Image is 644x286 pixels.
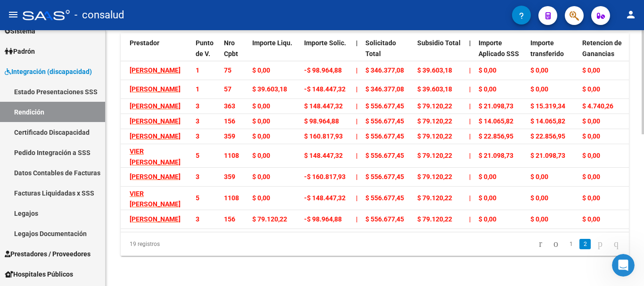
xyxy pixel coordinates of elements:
[469,66,471,74] span: |
[196,117,199,125] span: 3
[15,127,109,137] a: comprobant...052025.csv
[356,132,358,140] span: |
[304,173,346,180] span: -$ 160.817,93
[224,66,231,74] span: 75
[352,33,362,74] datatable-header-cell: |
[417,132,452,140] span: $ 79.120,22
[356,102,358,110] span: |
[25,127,109,137] div: comprobant...052025.csv
[87,27,192,46] div: Ampliar ventana
[479,194,496,202] span: $ 0,00
[130,215,181,223] span: [PERSON_NAME]
[224,152,239,159] span: 1108
[196,152,199,159] span: 5
[549,239,562,249] a: go to previous page
[252,173,270,180] span: $ 0,00
[625,9,636,20] mat-icon: person
[530,66,548,74] span: $ 0,00
[479,85,496,93] span: $ 0,00
[582,117,600,125] span: $ 0,00
[356,39,358,47] span: |
[579,239,591,249] a: 2
[130,117,181,125] span: [PERSON_NAME]
[196,173,199,180] span: 3
[252,85,287,93] span: $ 39.603,18
[304,102,343,110] span: $ 148.447,32
[469,173,471,180] span: |
[356,85,358,93] span: |
[530,194,548,202] span: $ 0,00
[475,33,527,74] datatable-header-cell: Importe Aplicado SSS
[582,215,600,223] span: $ 0,00
[582,132,600,140] span: $ 0,00
[130,147,181,166] span: VIER [PERSON_NAME]
[8,9,19,20] mat-icon: menu
[356,215,358,223] span: |
[417,173,452,180] span: $ 79.120,22
[479,132,513,140] span: $ 22.856,95
[8,72,181,121] div: Soporte dice…
[252,102,270,110] span: $ 0,00
[356,194,358,202] span: |
[126,33,192,74] datatable-header-cell: Prestador
[300,33,352,74] datatable-header-cell: Importe Solic.
[130,66,181,74] span: [PERSON_NAME]
[356,117,358,125] span: |
[582,66,600,74] span: $ 0,00
[15,78,147,114] div: Le enviamos el archivo modificado..por favor revisar la informacióndel mismo que no se haya modif...
[417,215,452,223] span: $ 79.120,22
[130,190,181,208] span: VIER [PERSON_NAME]
[196,194,199,202] span: 5
[417,66,452,74] span: $ 39.603,18
[8,194,181,210] textarea: Escribe un mensaje...
[530,152,565,159] span: $ 21.098,73
[469,85,471,93] span: |
[479,102,513,110] span: $ 21.098,73
[469,215,471,223] span: |
[252,152,270,159] span: $ 0,00
[224,85,231,93] span: 57
[224,39,238,57] span: Nro Cpbt
[479,66,496,74] span: $ 0,00
[30,214,37,221] button: Selector de gif
[479,117,513,125] span: $ 14.065,82
[530,102,565,110] span: $ 15.319,34
[530,85,548,93] span: $ 0,00
[564,236,578,252] li: page 1
[356,66,358,74] span: |
[304,66,342,74] span: -$ 98.964,88
[578,236,592,252] li: page 2
[252,66,270,74] span: $ 0,00
[224,215,235,223] span: 156
[365,132,404,140] span: $ 556.677,45
[479,173,496,180] span: $ 0,00
[417,117,452,125] span: $ 79.120,22
[130,85,181,93] span: [PERSON_NAME]
[469,102,471,110] span: |
[365,173,404,180] span: $ 556.677,45
[469,152,471,159] span: |
[582,39,622,57] span: Retencion de Ganancias
[46,5,57,12] h1: Fin
[106,32,185,41] div: Ampliar ventana
[582,102,613,110] span: $ 4.740,26
[8,121,116,143] div: comprobant...052025.csv
[362,33,413,74] datatable-header-cell: Solicitado Total
[365,85,404,93] span: $ 346.377,08
[469,194,471,202] span: |
[224,194,239,202] span: 1108
[365,117,404,125] span: $ 556.677,45
[365,152,404,159] span: $ 556.677,45
[196,102,199,110] span: 3
[465,33,475,74] datatable-header-cell: |
[252,194,270,202] span: $ 0,00
[45,214,52,221] button: Adjuntar un archivo
[304,152,343,159] span: $ 148.447,32
[46,12,146,21] p: El equipo también puede ayudar
[417,152,452,159] span: $ 79.120,22
[252,39,292,47] span: Importe Liqu.
[530,39,564,57] span: Importe transferido
[304,194,346,202] span: -$ 148.447,32
[582,152,600,159] span: $ 0,00
[8,144,181,181] div: Soporte dice…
